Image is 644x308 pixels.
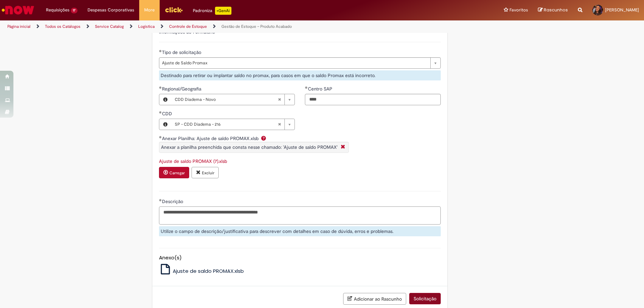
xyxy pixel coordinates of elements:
small: Carregar [169,170,185,176]
span: Requisições [46,7,69,13]
span: More [144,7,155,13]
ul: Trilhas de página [5,20,424,33]
i: Fechar More information Por question_anexar_planilha_zmr700 [339,144,347,151]
span: Ajuste de saldo PROMAX.xlsb [173,267,244,274]
button: Adicionar ao Rascunho [343,293,406,305]
abbr: Limpar campo CDD [274,119,284,130]
span: CDD [162,111,173,117]
abbr: Limpar campo Regional/Geografia [274,94,284,105]
div: Destinado para retirar ou implantar saldo no promax, para casos em que o saldo Promax está incorr... [159,70,441,80]
span: Anexar Planilha: Ajuste de saldo PROMAX.xlsb [162,135,260,141]
div: Utilize o campo de descrição/justificativa para descrever com detalhes em caso de dúvida, erros e... [159,226,441,236]
span: Regional/Geografia [162,86,203,92]
span: Obrigatório Preenchido [159,86,162,89]
span: Tipo de solicitação [162,49,203,55]
span: Obrigatório Preenchido [159,50,162,52]
h5: Anexo(s) [159,255,441,261]
span: Descrição [162,198,184,204]
img: click_logo_yellow_360x200.png [165,5,183,15]
label: Informações de Formulário [159,29,215,35]
a: CDD Diadema - NovoLimpar campo Regional/Geografia [171,94,294,105]
a: Página inicial [7,24,31,29]
span: CDD Diadema - Novo [175,94,278,105]
span: Favoritos [509,7,528,13]
a: Gestão de Estoque – Produto Acabado [221,24,292,29]
button: Solicitação [409,293,441,304]
span: Despesas Corporativas [88,7,134,13]
span: [PERSON_NAME] [605,7,639,13]
small: Excluir [202,170,214,176]
button: Regional/Geografia, Visualizar este registro CDD Diadema - Novo [159,94,171,105]
span: 17 [71,8,77,13]
a: Todos os Catálogos [45,24,80,29]
span: Obrigatório Preenchido [159,111,162,114]
a: Controle de Estoque [169,24,207,29]
span: Ajuda para Anexar Planilha: Ajuste de saldo PROMAX.xlsb [260,135,268,141]
span: Anexar a planilha preenchida que consta nesse chamado: 'Ajuste de saldo PROMAX' [161,144,337,150]
a: Rascunhos [538,7,568,13]
p: +GenAi [215,7,231,15]
span: Obrigatório Preenchido [305,86,308,89]
span: Rascunhos [544,7,568,13]
div: Padroniza [193,7,231,15]
a: Service Catalog [95,24,124,29]
button: Carregar anexo de Anexar Planilha: Ajuste de saldo PROMAX.xlsb Required [159,167,189,178]
button: Excluir anexo Ajuste de saldo PROMAX (7).xlsb [192,167,219,178]
span: Centro SAP [308,86,334,92]
button: CDD, Visualizar este registro SP - CDD Diadema - 216 [159,119,171,130]
textarea: Descrição [159,206,441,225]
a: Logistica [138,24,155,29]
img: ServiceNow [1,3,35,17]
a: Download de Ajuste de saldo PROMAX (7).xlsb [159,158,227,164]
span: SP - CDD Diadema - 216 [175,119,278,130]
span: Obrigatório Preenchido [159,136,162,138]
span: Ajuste de Saldo Promax [162,58,427,68]
input: Centro SAP [305,94,441,105]
a: Ajuste de saldo PROMAX.xlsb [159,267,244,274]
span: Obrigatório Preenchido [159,199,162,201]
a: SP - CDD Diadema - 216Limpar campo CDD [171,119,294,130]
